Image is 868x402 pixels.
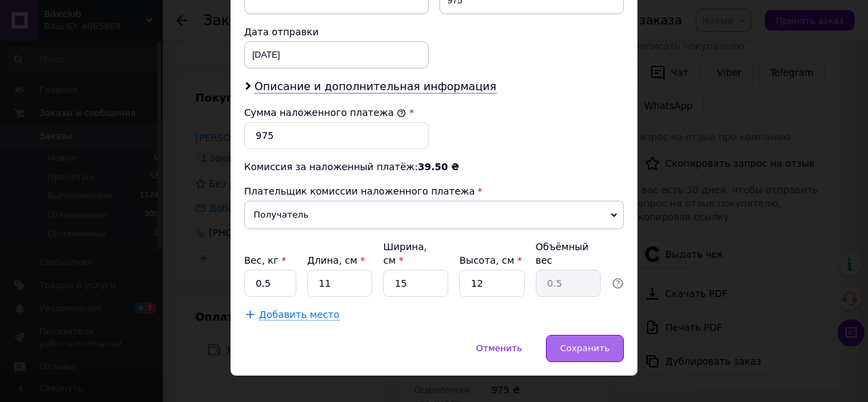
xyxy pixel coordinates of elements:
span: Отменить [476,343,522,353]
span: Описание и дополнительная информация [254,80,496,94]
label: Вес, кг [244,255,286,266]
span: Плательщик комиссии наложенного платежа [244,186,475,197]
label: Длина, см [307,255,365,266]
label: Ширина, см [383,241,427,266]
div: Комиссия за наложенный платёж: [244,160,624,174]
span: Сохранить [560,343,610,353]
span: Добавить место [259,309,340,321]
label: Сумма наложенного платежа [244,107,406,118]
span: 39.50 ₴ [418,161,459,172]
label: Высота, см [459,255,521,266]
span: Получатель [244,201,624,229]
div: Объёмный вес [536,240,601,267]
div: Дата отправки [244,25,429,39]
